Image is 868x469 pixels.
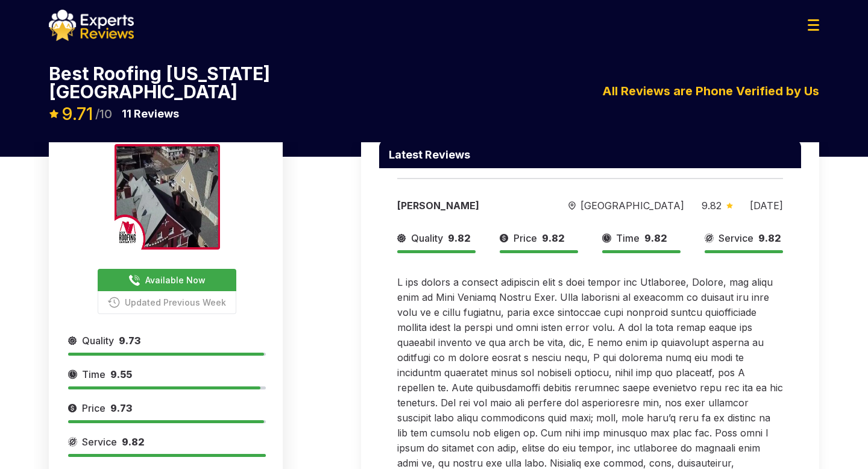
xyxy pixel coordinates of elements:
img: slider icon [602,231,611,245]
img: slider icon [68,333,77,348]
span: 9.71 [61,104,93,124]
img: Menu Icon [808,19,819,31]
img: slider icon [397,231,406,245]
span: Quality [82,333,114,348]
div: [DATE] [750,198,783,213]
span: Quality [411,231,443,245]
p: All Reviews are Phone Verified by Us [602,82,819,100]
span: Service [719,231,753,245]
span: 9.82 [122,436,145,448]
span: 11 [122,107,131,120]
span: /10 [95,108,112,120]
span: Available Now [145,274,206,286]
img: slider icon [568,201,576,210]
span: [GEOGRAPHIC_DATA] [580,198,684,213]
img: slider icon [68,367,77,382]
span: Time [82,367,105,382]
span: 9.73 [119,335,140,347]
span: Price [514,231,537,245]
img: slider icon [705,231,714,245]
span: Service [82,435,117,449]
img: slider icon [68,435,77,449]
span: 9.73 [110,402,132,414]
p: Reviews [122,105,179,122]
p: Best Roofing [US_STATE][GEOGRAPHIC_DATA] [49,65,283,101]
span: 9.82 [448,232,471,244]
button: Available Now [98,269,236,291]
div: [PERSON_NAME] [397,198,552,213]
img: slider icon [500,231,509,245]
span: Updated Previous Week [125,296,226,309]
span: Price [82,401,105,415]
span: 9.82 [644,232,667,244]
img: slider icon [726,203,733,209]
span: 9.82 [542,232,565,244]
img: logo [49,10,134,41]
span: 9.82 [702,200,722,212]
img: buttonPhoneIcon [128,274,140,286]
img: expert image [115,144,220,250]
span: 9.55 [110,368,132,380]
span: 9.82 [758,232,781,244]
button: Updated Previous Week [98,291,236,314]
img: slider icon [68,401,77,415]
img: buttonPhoneIcon [108,297,120,308]
span: Time [616,231,640,245]
p: Latest Reviews [389,150,470,160]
